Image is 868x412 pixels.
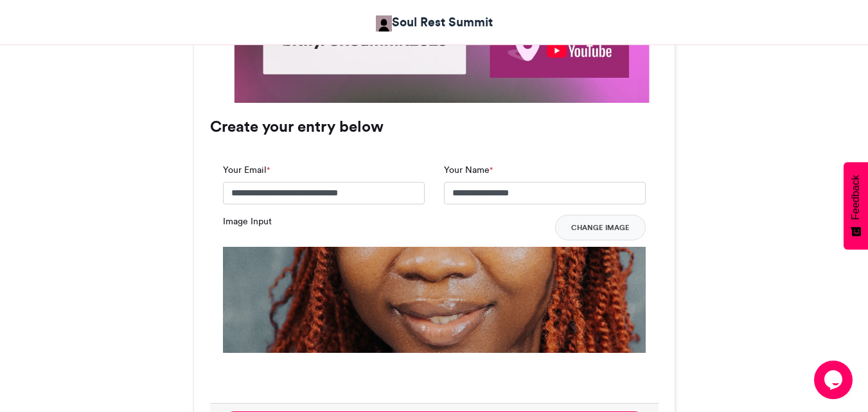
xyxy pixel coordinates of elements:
[210,119,659,134] h3: Create your entry below
[444,163,493,177] label: Your Name
[376,15,392,31] img: Eunice Adeola
[223,163,270,177] label: Your Email
[814,361,855,399] iframe: chat widget
[844,162,868,249] button: Feedback - Show survey
[555,215,646,240] button: Change Image
[850,175,862,220] span: Feedback
[376,13,493,31] a: Soul Rest Summit
[223,215,272,228] label: Image Input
